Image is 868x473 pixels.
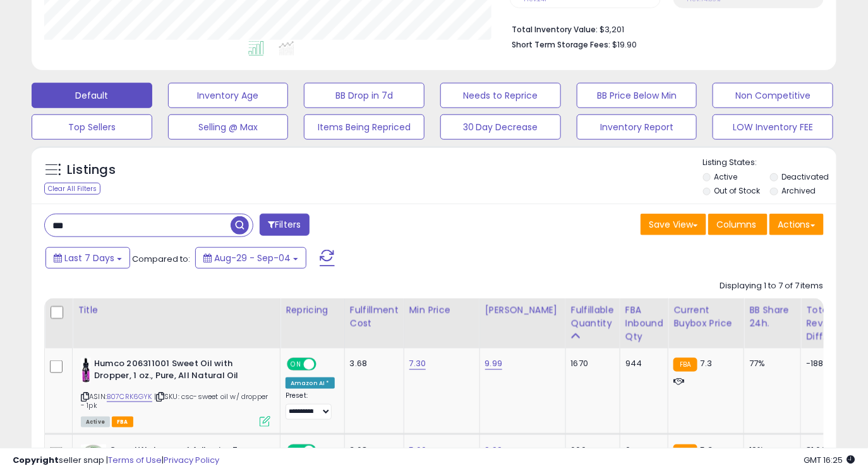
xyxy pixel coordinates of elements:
p: Listing States: [703,157,837,169]
span: Columns [716,218,756,231]
div: Title [78,304,275,317]
div: Preset: [286,391,335,420]
div: seller snap | | [13,455,219,467]
button: Save View [641,214,706,235]
button: Inventory Age [168,83,289,108]
button: BB Drop in 7d [304,83,425,108]
button: Selling @ Max [168,114,289,140]
div: -188.73 [806,358,835,369]
a: B07CRK6GYK [107,391,152,402]
a: 7.30 [409,357,426,370]
div: 3.68 [350,358,394,369]
div: Fulfillment Cost [350,304,399,330]
div: Fulfillable Quantity [571,304,615,330]
div: 944 [625,358,659,369]
small: FBA [673,358,697,372]
button: LOW Inventory FEE [713,114,833,140]
h5: Listings [67,161,116,179]
label: Archived [781,185,816,196]
div: Min Price [409,304,474,317]
button: Filters [260,214,309,236]
button: Inventory Report [577,114,697,140]
span: FBA [112,417,133,427]
span: $19.90 [612,39,637,51]
div: FBA inbound Qty [625,304,663,343]
button: Actions [769,214,824,235]
span: Last 7 Days [64,252,114,264]
button: Aug-29 - Sep-04 [195,247,306,269]
div: BB Share 24h. [749,304,795,330]
div: 1670 [571,358,610,369]
button: Items Being Repriced [304,114,425,140]
label: Out of Stock [714,185,761,196]
button: BB Price Below Min [577,83,697,108]
button: Last 7 Days [45,247,130,269]
span: | SKU: csc-sweet oil w/ dropper - 1pk [81,391,268,410]
button: Top Sellers [32,114,152,140]
a: 9.99 [485,357,503,370]
img: 41H8QRdZruL._SL40_.jpg [81,358,91,383]
li: $3,201 [512,21,814,36]
label: Active [714,171,738,182]
div: Displaying 1 to 7 of 7 items [720,280,824,292]
span: 2025-09-12 16:25 GMT [804,454,855,466]
div: [PERSON_NAME] [485,304,560,317]
a: Terms of Use [108,454,162,466]
b: Short Term Storage Fees: [512,39,610,50]
button: Default [32,83,152,108]
div: Repricing [286,304,339,317]
span: All listings currently available for purchase on Amazon [81,417,110,427]
button: Needs to Reprice [440,83,561,108]
span: 7.3 [701,357,712,369]
div: ASIN: [81,358,270,426]
span: Aug-29 - Sep-04 [214,252,291,264]
div: Total Rev. Diff. [806,304,840,343]
span: Compared to: [132,253,190,265]
button: Columns [708,214,768,235]
b: Total Inventory Value: [512,24,598,35]
button: 30 Day Decrease [440,114,561,140]
span: OFF [315,359,335,370]
button: Non Competitive [713,83,833,108]
div: Amazon AI * [286,378,335,389]
span: ON [288,359,304,370]
div: Current Buybox Price [673,304,738,330]
b: Humco 206311001 Sweet Oil with Dropper, 1 oz., Pure, All Natural Oil [94,358,248,384]
strong: Copyright [13,454,59,466]
label: Deactivated [781,171,829,182]
div: Clear All Filters [44,183,100,195]
a: Privacy Policy [164,454,219,466]
div: 77% [749,358,791,369]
